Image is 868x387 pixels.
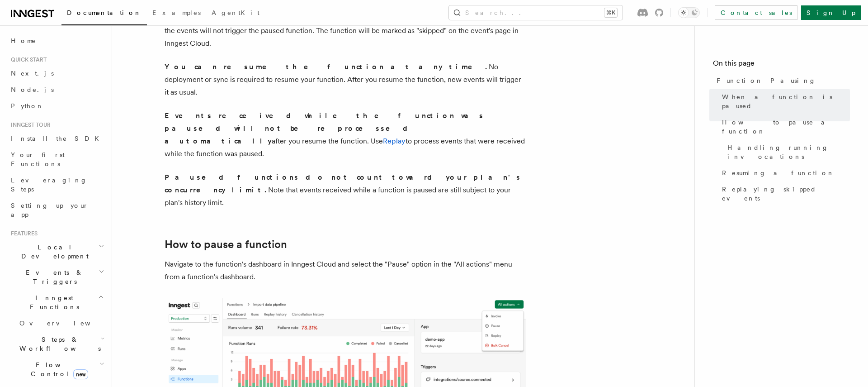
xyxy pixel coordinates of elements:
a: When a function is paused [718,89,850,114]
span: Install the SDK [11,135,104,142]
span: Steps & Workflows [16,335,101,353]
a: Home [7,33,106,49]
span: Function Pausing [717,76,816,85]
p: Navigate to the function's dashboard in Inngest Cloud and select the "Pause" option in the "All a... [165,258,526,283]
a: Node.js [7,81,106,98]
strong: Events received while the function was paused will not be reprocessed automatically [165,111,484,145]
span: Flow Control [16,360,99,378]
a: Next.js [7,65,106,81]
strong: You can resume the function at any time. [165,62,489,71]
a: Examples [147,3,206,24]
span: Resuming a function [722,168,835,177]
h4: On this page [713,58,850,72]
span: Events & Triggers [7,268,99,286]
a: AgentKit [206,3,265,24]
p: Note that events received while a function is paused are still subject to your plan's history limit. [165,171,526,209]
p: after you resume the function. Use to process events that were received while the function was pa... [165,110,526,160]
span: AgentKit [212,9,259,16]
a: Replaying skipped events [718,181,850,206]
span: Features [7,230,38,237]
span: Handling running invocations [727,143,850,161]
a: Leveraging Steps [7,172,106,197]
a: How to pause a function [718,114,850,139]
p: Inngest will continue receiving and storing your events, but the events will not trigger the paus... [165,12,526,50]
button: Events & Triggers [7,264,106,290]
a: Contact sales [715,5,797,20]
span: Inngest Functions [7,293,98,311]
a: Sign Up [801,5,861,20]
span: Your first Functions [11,151,65,167]
span: When a function is paused [722,92,850,110]
button: Toggle dark mode [678,7,700,18]
kbd: ⌘K [604,8,617,17]
span: Overview [19,320,113,327]
span: Python [11,102,44,110]
button: Local Development [7,239,106,264]
a: Your first Functions [7,147,106,172]
a: Install the SDK [7,130,106,147]
p: No deployment or sync is required to resume your function. After you resume the function, new eve... [165,61,526,99]
a: Setting up your app [7,197,106,223]
a: Overview [16,315,106,331]
a: Python [7,98,106,114]
a: Replay [383,137,406,145]
span: Replaying skipped events [722,185,850,203]
button: Flow Controlnew [16,357,106,382]
span: Leveraging Steps [11,177,87,193]
a: Resuming a function [718,165,850,181]
span: Home [11,36,36,45]
span: Quick start [7,56,47,63]
span: Local Development [7,243,99,261]
span: Next.js [11,70,54,77]
button: Inngest Functions [7,290,106,315]
button: Search...⌘K [449,5,623,20]
button: Steps & Workflows [16,331,106,357]
span: How to pause a function [722,118,850,136]
span: Documentation [67,9,142,16]
span: Inngest tour [7,121,51,129]
a: Function Pausing [713,72,850,89]
span: Setting up your app [11,202,89,218]
span: new [73,369,88,379]
span: Examples [152,9,201,16]
a: Documentation [61,3,147,25]
span: Node.js [11,86,54,93]
strong: Paused functions do not count toward your plan's concurrency limit. [165,173,521,194]
a: Handling running invocations [724,139,850,165]
a: How to pause a function [165,238,287,251]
